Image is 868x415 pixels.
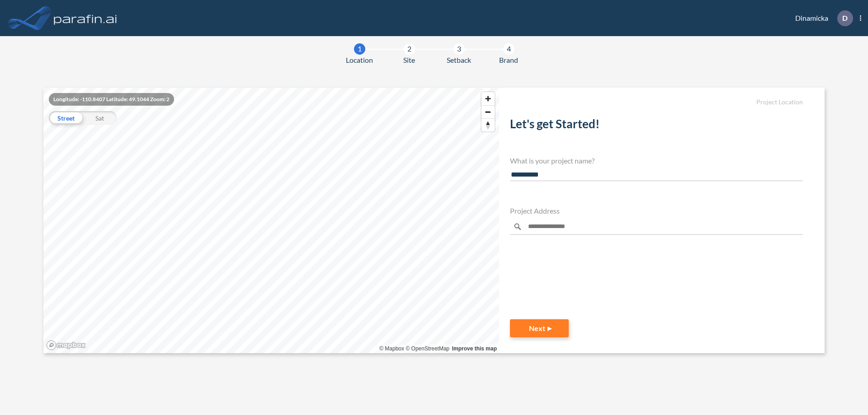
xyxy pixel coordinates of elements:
div: Street [49,111,83,125]
a: Mapbox homepage [46,340,86,350]
img: logo [52,9,119,27]
a: Mapbox [379,345,404,352]
h5: Project Location [510,98,803,106]
span: Setback [447,55,471,65]
input: Enter a location [510,219,803,235]
div: Longitude: -110.8407 Latitude: 49.1044 Zoom: 2 [49,93,174,106]
button: Zoom in [481,92,495,105]
h4: What is your project name? [510,156,803,165]
h2: Let's get Started! [510,117,803,135]
span: Zoom out [481,106,495,118]
button: Reset bearing to north [481,118,495,131]
span: Site [403,55,415,65]
h4: Project Address [510,206,803,215]
span: Reset bearing to north [481,119,495,131]
button: Zoom out [481,105,495,118]
div: Sat [83,111,117,125]
div: Dinamicka [782,10,861,26]
div: 1 [354,43,365,55]
p: D [842,14,848,22]
span: Brand [499,55,518,65]
span: Location [346,55,373,65]
div: 4 [503,43,514,55]
a: Improve this map [452,345,497,352]
button: Next [510,319,569,337]
div: 3 [453,43,465,55]
div: 2 [404,43,415,55]
canvas: Map [43,88,499,353]
a: OpenStreetMap [406,345,449,352]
